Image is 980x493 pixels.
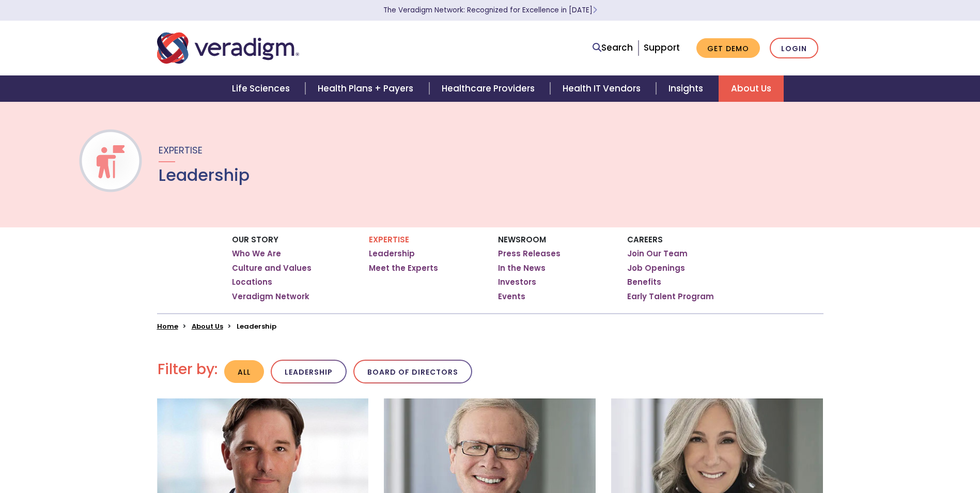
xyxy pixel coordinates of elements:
[192,321,223,331] a: About Us
[159,165,250,185] h1: Leadership
[627,249,688,259] a: Join Our Team
[550,75,656,102] a: Health IT Vendors
[719,75,784,102] a: About Us
[498,277,536,287] a: Investors
[271,360,347,384] button: Leadership
[224,360,264,383] button: All
[157,321,178,331] a: Home
[498,291,525,302] a: Events
[429,75,550,102] a: Healthcare Providers
[498,263,546,273] a: In the News
[656,75,719,102] a: Insights
[593,41,633,55] a: Search
[627,263,685,273] a: Job Openings
[383,5,597,15] a: The Veradigm Network: Recognized for Excellence in [DATE]Learn More
[220,75,305,102] a: Life Sciences
[158,361,217,378] h2: Filter by:
[305,75,429,102] a: Health Plans + Payers
[696,38,760,58] a: Get Demo
[498,249,561,259] a: Press Releases
[369,249,415,259] a: Leadership
[232,277,272,287] a: Locations
[369,263,438,273] a: Meet the Experts
[232,249,281,259] a: Who We Are
[353,360,472,384] button: Board of Directors
[770,38,818,59] a: Login
[232,263,312,273] a: Culture and Values
[593,5,597,15] span: Learn More
[159,144,203,157] span: Expertise
[157,31,299,65] img: Veradigm logo
[232,291,309,302] a: Veradigm Network
[627,291,714,302] a: Early Talent Program
[627,277,661,287] a: Benefits
[644,41,680,54] a: Support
